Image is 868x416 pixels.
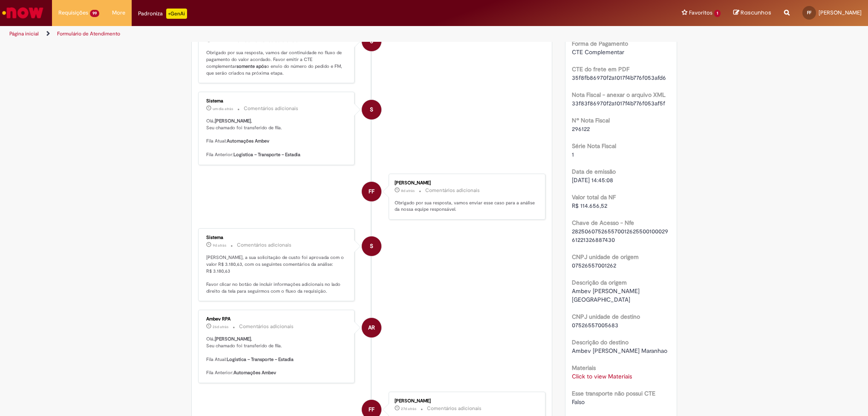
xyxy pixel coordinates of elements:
[572,398,585,406] span: Falso
[572,219,634,227] b: Chave de Acesso - Nfe
[572,99,665,107] span: 33f83f86970f2a1017f4b776f053af5f
[572,168,616,175] b: Data de emissão
[239,323,294,330] small: Comentários adicionais
[401,188,415,193] span: 8d atrás
[572,338,629,346] b: Descrição do destino
[206,99,348,104] div: Sistema
[206,254,348,294] p: [PERSON_NAME], a sua solicitação de custo foi aprovada com o valor R$ 3.180,63, com os seguintes ...
[362,32,381,51] div: System
[58,9,88,17] span: Requisições
[370,99,373,120] span: S
[572,321,618,329] span: 07526557005683
[234,151,300,158] b: Logistica – Transporte – Estadia
[215,118,251,124] b: [PERSON_NAME]
[807,10,811,15] span: FF
[215,336,251,342] b: [PERSON_NAME]
[6,26,572,42] ul: Trilhas de página
[572,176,613,184] span: [DATE] 14:45:08
[572,253,639,261] b: CNPJ unidade de origem
[741,9,771,17] span: Rascunhos
[572,287,641,303] span: Ambev [PERSON_NAME] [GEOGRAPHIC_DATA]
[90,10,99,17] span: 99
[112,9,125,17] span: More
[362,100,381,119] div: System
[572,40,628,47] b: Forma de Pagamento
[368,317,375,338] span: AR
[206,118,348,158] p: Olá, , Seu chamado foi transferido de fila. Fila Atual: Fila Anterior:
[572,372,632,380] a: Click to view Materiais
[572,65,629,73] b: CTE do frete em PDF
[138,9,187,19] div: Padroniza
[572,48,624,56] span: CTE Complementar
[395,200,536,213] p: Obrigado por sua resposta, vamos enviar esse caso para a análise da nossa equipe responsável.
[234,369,276,376] b: Automações Ambev
[395,399,536,404] div: [PERSON_NAME]
[425,187,480,194] small: Comentários adicionais
[369,181,375,202] span: FF
[237,241,291,249] small: Comentários adicionais
[427,405,482,412] small: Comentários adicionais
[572,193,616,201] b: Valor total da NF
[733,9,771,17] a: Rascunhos
[362,318,381,337] div: Ambev RPA
[206,317,348,322] div: Ambev RPA
[401,188,415,193] time: 19/08/2025 18:16:46
[572,74,666,81] span: 35f8fb86970f2a1017f4b776f053afd6
[572,347,667,355] span: Ambev [PERSON_NAME] Maranhao
[236,63,266,70] b: somente após
[572,313,640,320] b: CNPJ unidade de destino
[213,243,226,248] time: 19/08/2025 17:02:22
[1,4,45,21] img: ServiceNow
[206,49,348,76] p: Obrigado por sua resposta, vamos dar continuidade no fluxo de pagamento do valor acordado. Favor ...
[689,9,712,17] span: Favoritos
[213,324,228,329] span: 26d atrás
[206,235,348,240] div: Sistema
[572,151,574,158] span: 1
[572,262,616,269] span: 07526557001262
[362,182,381,201] div: Fabiana Fonseca
[244,105,298,112] small: Comentários adicionais
[572,116,610,124] b: Nº Nota Fiscal
[819,9,862,16] span: [PERSON_NAME]
[227,138,269,144] b: Automações Ambev
[572,364,596,372] b: Materiais
[227,356,294,363] b: Logistica – Transporte – Estadia
[714,10,721,17] span: 1
[213,106,233,111] span: um dia atrás
[206,336,348,376] p: Olá, , Seu chamado foi transferido de fila. Fila Atual: Fila Anterior:
[401,406,416,411] time: 31/07/2025 20:24:10
[572,125,590,133] span: 296122
[370,236,373,256] span: S
[572,202,607,209] span: R$ 114.656,52
[362,236,381,256] div: System
[572,91,666,99] b: Nota Fiscal - anexar o arquivo XML
[572,279,627,286] b: Descrição da origem
[401,406,416,411] span: 27d atrás
[395,180,536,186] div: [PERSON_NAME]
[166,9,187,19] p: +GenAi
[370,31,373,52] span: S
[572,227,668,244] span: 28250607526557001262550010002961221326887430
[9,30,39,37] a: Página inicial
[213,243,226,248] span: 9d atrás
[572,390,655,397] b: Esse transporte não possui CTE
[213,324,228,329] time: 01/08/2025 19:06:37
[57,30,120,37] a: Formulário de Atendimento
[572,142,616,150] b: Série Nota Fiscal
[213,106,233,111] time: 26/08/2025 10:41:59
